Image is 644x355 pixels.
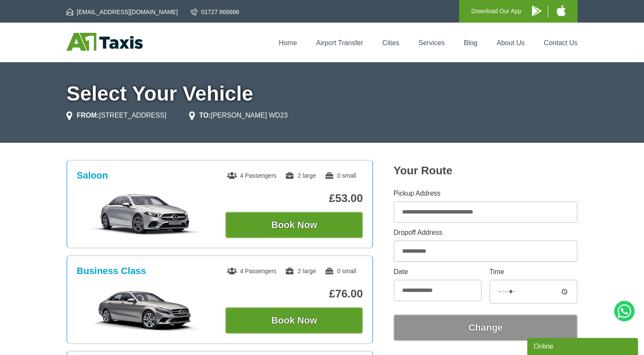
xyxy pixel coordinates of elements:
[497,39,525,46] a: About Us
[227,172,276,179] span: 4 Passengers
[471,6,521,17] p: Download Our App
[464,39,477,46] a: Blog
[77,266,146,277] h3: Business Class
[316,39,363,46] a: Airport Transfer
[81,289,210,331] img: Business Class
[77,170,108,181] h3: Saloon
[325,268,356,274] span: 0 small
[557,5,566,16] img: A1 Taxis iPhone App
[225,192,363,205] p: £53.00
[325,172,356,179] span: 0 small
[544,39,578,46] a: Contact Us
[279,39,297,46] a: Home
[225,287,363,300] p: £76.00
[227,268,276,274] span: 4 Passengers
[66,33,143,51] img: A1 Taxis St Albans LTD
[382,39,400,46] a: Cities
[77,112,99,119] strong: FROM:
[285,172,316,179] span: 2 large
[66,110,167,121] li: [STREET_ADDRESS]
[66,8,178,16] a: [EMAIL_ADDRESS][DOMAIN_NAME]
[394,164,578,177] h2: Your Route
[527,336,640,355] iframe: chat widget
[225,307,363,334] button: Book Now
[532,6,541,16] img: A1 Taxis Android App
[394,190,578,197] label: Pickup Address
[285,268,316,274] span: 2 large
[189,110,288,121] li: [PERSON_NAME] WD23
[225,212,363,238] button: Book Now
[394,268,482,275] label: Date
[419,39,445,46] a: Services
[489,268,578,275] label: Time
[394,229,578,236] label: Dropoff Address
[394,315,578,341] button: Change
[191,8,239,16] a: 01727 866666
[199,112,211,119] strong: TO:
[66,84,578,104] h1: Select Your Vehicle
[81,193,210,236] img: Saloon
